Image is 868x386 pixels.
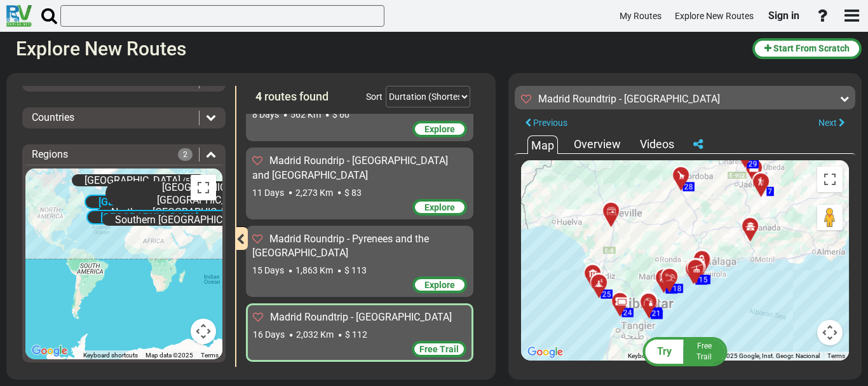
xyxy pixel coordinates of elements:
a: Explore New Routes [669,4,759,29]
span: 18 [673,284,682,293]
span: 15 [699,275,708,284]
span: Explore [424,280,455,290]
a: Sign in [763,3,805,29]
a: Terms [827,352,845,359]
button: Map camera controls [191,319,216,344]
div: Explore [412,121,467,137]
span: 29 [749,160,757,169]
span: Previous [533,118,567,128]
span: 7 [768,187,773,196]
span: Countries [32,111,74,123]
span: Map data ©2025 Google, Inst. Geogr. Nacional [690,352,820,359]
div: Explore [412,199,467,216]
span: 16 Days [253,329,285,340]
span: routes found [264,90,329,103]
img: Google [29,343,71,359]
button: Try FreeTrail [639,336,731,367]
span: Attractions [32,74,81,86]
button: Toggle fullscreen view [191,175,216,200]
span: Free Trail [419,344,459,354]
span: Next [818,118,837,128]
button: Keyboard shortcuts [628,352,682,361]
a: Open this area in Google Maps (opens a new window) [29,343,71,359]
a: Open this area in Google Maps (opens a new window) [524,344,566,361]
span: Explore New Routes [675,11,754,21]
span: Map data ©2025 [146,352,193,359]
span: 8 Days [252,109,279,120]
button: Drag Pegman onto the map to open Street View [817,205,843,230]
img: RvPlanetLogo.png [6,5,32,27]
span: 1,863 Km [295,265,333,275]
span: 562 Km [290,109,321,120]
div: Videos [637,136,677,153]
span: $ 60 [332,109,349,120]
span: Madrid Roundrip - [GEOGRAPHIC_DATA] and [GEOGRAPHIC_DATA] [252,155,448,181]
span: Try [657,345,672,357]
span: 2,032 Km [296,329,334,340]
span: My Routes [620,11,661,21]
span: Explore [424,202,455,212]
span: 4 [255,90,262,103]
div: Madrid Roundrip - Pyrenees and the [GEOGRAPHIC_DATA] 15 Days 1,863 Km $ 113 Explore [246,226,473,298]
div: Madrid Roundtrip - [GEOGRAPHIC_DATA] 16 Days 2,032 Km $ 112 Free Trail [246,303,473,362]
span: 15 Days [252,265,284,275]
button: Next [808,114,855,132]
span: 11 Days [252,188,284,198]
span: $ 112 [345,329,367,340]
span: $ 83 [344,188,362,198]
div: Overview [571,136,624,153]
button: Start From Scratch [752,38,862,59]
div: Free Trail [412,341,466,357]
div: Regions 2 [25,148,222,162]
span: Free Trail [696,341,712,361]
span: Sign in [768,10,799,22]
span: 25 [602,290,611,299]
div: Map [527,135,558,154]
h2: Explore New Routes [16,38,743,59]
span: 24 [623,308,632,317]
img: Google [524,344,566,361]
span: Madrid Roundrip - Pyrenees and the [GEOGRAPHIC_DATA] [252,233,429,259]
button: Map camera controls [817,320,843,345]
span: 2,273 Km [295,188,333,198]
div: Madrid Roundrip - [GEOGRAPHIC_DATA] and [GEOGRAPHIC_DATA] 11 Days 2,273 Km $ 83 Explore [246,148,473,219]
button: Toggle fullscreen view [817,167,843,192]
button: Previous [515,114,578,132]
span: $ 113 [344,265,367,275]
span: [GEOGRAPHIC_DATA] [98,196,196,208]
span: [GEOGRAPHIC_DATA] [85,174,180,186]
sapn: Madrid Roundtrip - [GEOGRAPHIC_DATA] [538,93,720,105]
button: Keyboard shortcuts [83,351,138,360]
span: Southern [GEOGRAPHIC_DATA] [115,214,254,226]
div: Explore [412,277,467,293]
span: 21 [652,309,661,318]
div: Countries [25,111,222,125]
div: Sort [366,90,383,103]
span: [GEOGRAPHIC_DATA] [100,211,198,223]
span: [GEOGRAPHIC_DATA] / [GEOGRAPHIC_DATA] [157,182,265,206]
span: 2 [178,148,193,161]
a: Terms [201,352,219,359]
a: My Routes [614,4,667,29]
span: Start From Scratch [773,43,850,53]
span: Explore [424,124,455,134]
span: 28 [684,183,693,191]
span: Madrid Roundtrip - [GEOGRAPHIC_DATA] [270,311,452,323]
span: Regions [32,148,68,160]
